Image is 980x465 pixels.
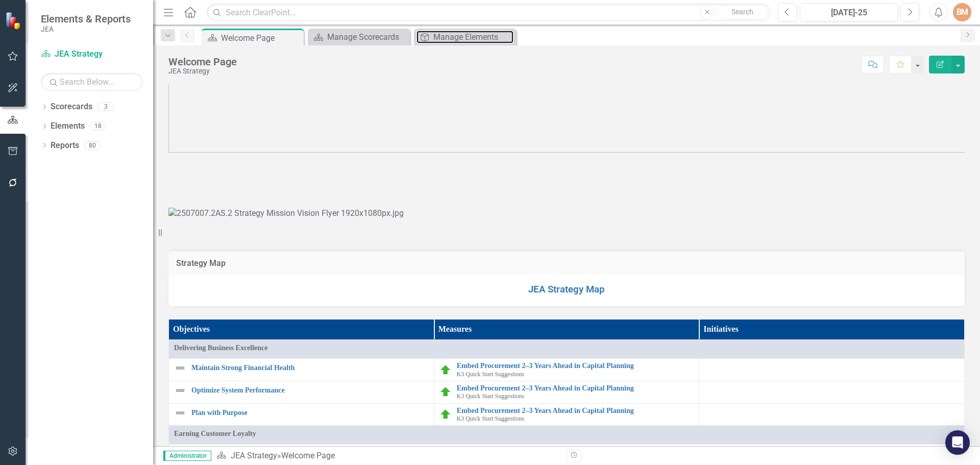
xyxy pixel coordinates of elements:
[169,340,965,359] td: Double-Click to Edit
[176,259,957,268] h3: Strategy Map
[168,33,965,153] img: mceclip0%20v48.png
[953,3,971,21] button: BM
[803,7,894,19] div: [DATE]-25
[41,73,143,91] input: Search Below...
[174,407,186,419] img: Not Defined
[168,208,404,219] img: 2507007.2AS.2 Strategy Mission Vision Flyer 1920x1080px.jpg
[439,386,452,398] img: On Track
[169,381,434,403] td: Double-Click to Edit Right Click for Context Menu
[731,8,753,16] span: Search
[434,359,699,381] td: Double-Click to Edit Right Click for Context Menu
[174,362,186,374] img: Not Defined
[41,13,131,25] span: Elements & Reports
[216,450,559,462] div: »
[163,451,211,461] span: Administrator
[174,384,186,397] img: Not Defined
[191,386,429,394] a: Optimize System Performance
[439,408,452,421] img: On Track
[457,384,694,392] a: Embed Procurement 2–3 Years Ahead in Capital Planning
[169,403,434,426] td: Double-Click to Edit Right Click for Context Menu
[84,141,101,150] div: 80
[191,364,429,372] a: Maintain Strong Financial Health
[457,407,694,414] a: Embed Procurement 2–3 Years Ahead in Capital Planning
[51,120,85,132] a: Elements
[457,415,524,422] span: K3 Quick Start Suggestions
[207,4,770,21] input: Search ClearPoint...
[434,403,699,426] td: Double-Click to Edit Right Click for Context Menu
[457,362,694,370] a: Embed Procurement 2–3 Years Ahead in Capital Planning
[174,343,959,353] span: Delivering Business Excellence
[281,451,335,460] div: Welcome Page
[174,429,959,439] span: Earning Customer Loyalty
[168,67,237,75] div: JEA Strategy
[51,101,92,113] a: Scorecards
[416,31,513,43] a: Manage Elements
[169,445,434,463] td: Double-Click to Edit Right Click for Context Menu
[457,393,524,400] span: K3 Quick Start Suggestions
[945,430,970,455] div: Open Intercom Messenger
[800,3,898,21] button: [DATE]-25
[221,32,301,44] div: Welcome Page
[169,426,965,445] td: Double-Click to Edit
[457,371,524,378] span: K3 Quick Start Suggestions
[90,122,106,131] div: 18
[5,12,23,30] img: ClearPoint Strategy
[433,31,513,43] div: Manage Elements
[51,140,79,152] a: Reports
[439,364,452,376] img: On Track
[434,381,699,403] td: Double-Click to Edit Right Click for Context Menu
[168,56,237,67] div: Welcome Page
[41,25,131,33] small: JEA
[191,409,429,417] a: Plan with Purpose
[528,284,605,295] a: JEA Strategy Map
[327,31,407,43] div: Manage Scorecards
[169,359,434,381] td: Double-Click to Edit Right Click for Context Menu
[310,31,407,43] a: Manage Scorecards
[717,5,768,19] button: Search
[97,103,114,111] div: 3
[41,48,143,60] a: JEA Strategy
[231,451,277,460] a: JEA Strategy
